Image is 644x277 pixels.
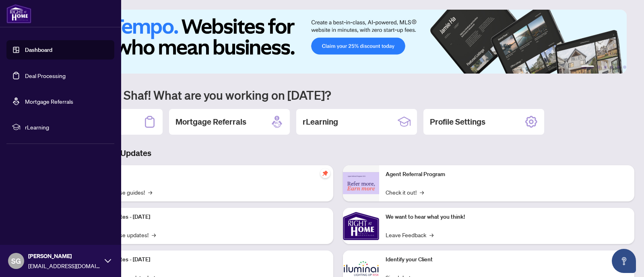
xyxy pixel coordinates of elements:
[25,98,73,105] a: Mortgage Referrals
[386,188,424,197] a: Check it out!→
[85,213,327,222] p: Platform Updates - [DATE]
[343,208,379,244] img: We want to hear what you think!
[85,170,327,179] p: Self-Help
[612,249,636,273] button: Open asap
[175,116,246,127] h2: Mortgage Referrals
[429,230,433,239] span: →
[617,66,620,69] button: 5
[420,188,424,197] span: →
[581,66,594,69] button: 1
[11,255,21,267] span: SG
[85,255,327,264] p: Platform Updates - [DATE]
[42,87,634,103] h1: Welcome back Shaf! What are you working on [DATE]?
[28,252,101,261] span: [PERSON_NAME]
[320,168,330,178] span: pushpin
[148,188,152,197] span: →
[430,116,485,127] h2: Profile Settings
[152,230,156,239] span: →
[42,10,627,74] img: Slide 0
[25,72,66,79] a: Deal Processing
[386,170,628,179] p: Agent Referral Program
[28,261,101,270] span: [EMAIL_ADDRESS][DOMAIN_NAME]
[610,66,613,69] button: 4
[303,116,338,127] h2: rLearning
[25,123,109,131] span: rLearning
[25,46,52,53] a: Dashboard
[386,213,628,222] p: We want to hear what you think!
[343,172,379,194] img: Agent Referral Program
[623,66,626,69] button: 6
[6,4,31,23] img: logo
[386,255,628,264] p: Identify your Client
[597,66,601,69] button: 2
[386,230,433,239] a: Leave Feedback→
[42,148,634,159] h3: Brokerage & Industry Updates
[604,66,607,69] button: 3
